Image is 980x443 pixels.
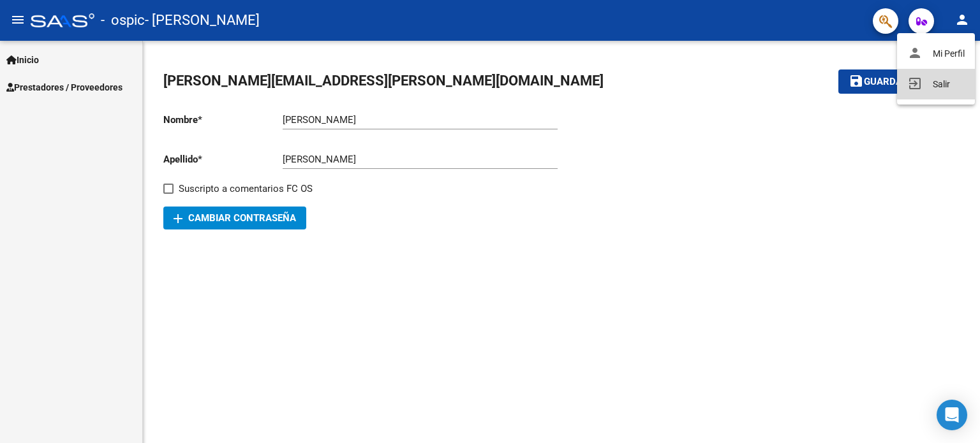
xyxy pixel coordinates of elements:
[849,73,864,89] mat-icon: save
[838,69,963,93] button: Guardar cambios
[6,53,39,67] span: Inicio
[954,12,970,27] mat-icon: person
[163,152,283,166] p: Apellido
[179,181,313,196] span: Suscripto a comentarios FC OS
[174,212,296,224] span: Cambiar Contraseña
[6,80,122,94] span: Prestadores / Proveedores
[10,12,26,27] mat-icon: menu
[101,6,145,34] span: - ospic
[937,400,967,430] div: Open Intercom Messenger
[145,6,260,34] span: - [PERSON_NAME]
[170,211,186,226] mat-icon: add
[163,207,306,229] button: Cambiar Contraseña
[163,73,604,89] span: [PERSON_NAME][EMAIL_ADDRESS][PERSON_NAME][DOMAIN_NAME]
[864,76,953,88] span: Guardar cambios
[163,113,283,127] p: Nombre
